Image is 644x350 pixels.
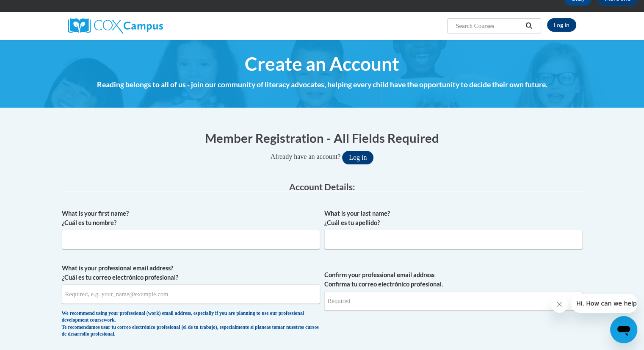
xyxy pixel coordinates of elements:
input: Search Courses [455,21,522,31]
button: Search [522,21,535,31]
iframe: Close message [551,296,568,313]
span: Create an Account [245,53,399,75]
label: What is your last name? ¿Cuál es tu apellido? [324,209,583,228]
button: Log in [342,151,373,164]
div: We recommend using your professional (work) email address, especially if you are planning to use ... [62,310,320,338]
label: What is your first name? ¿Cuál es tu nombre? [62,209,320,228]
span: Hi. How can we help? [5,6,69,13]
img: Cox Campus [68,18,163,33]
span: Already have an account? [271,153,341,160]
input: Metadata input [62,284,320,304]
a: Log In [547,18,576,32]
span: Account Details: [289,181,355,192]
label: Confirm your professional email address Confirma tu correo electrónico profesional. [324,270,583,289]
input: Metadata input [62,230,320,249]
label: What is your professional email address? ¿Cuál es tu correo electrónico profesional? [62,264,320,282]
h4: Reading belongs to all of us - join our community of literacy advocates, helping every child have... [62,79,583,90]
h1: Member Registration - All Fields Required [62,129,583,147]
input: Metadata input [324,230,583,249]
input: Required [324,291,583,311]
iframe: Button to launch messaging window [610,316,637,343]
iframe: Message from company [571,294,637,313]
